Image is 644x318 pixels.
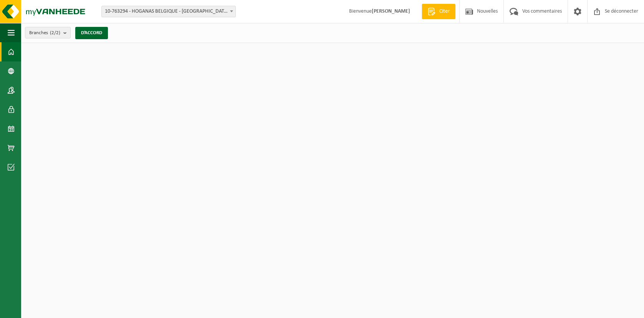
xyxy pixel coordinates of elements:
[101,6,236,17] span: 10-763294 - HOGANAS BELGIUM - ATH
[422,4,455,19] a: Citer
[25,27,71,38] button: Branches(2/2)
[75,27,108,39] button: D’ACCORD
[50,30,60,35] count: (2/2)
[102,6,235,17] span: 10-763294 - HOGANAS BELGIUM - ATH
[437,8,452,15] span: Citer
[349,8,410,14] font: Bienvenue
[29,27,60,39] span: Branches
[372,8,410,14] strong: [PERSON_NAME]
